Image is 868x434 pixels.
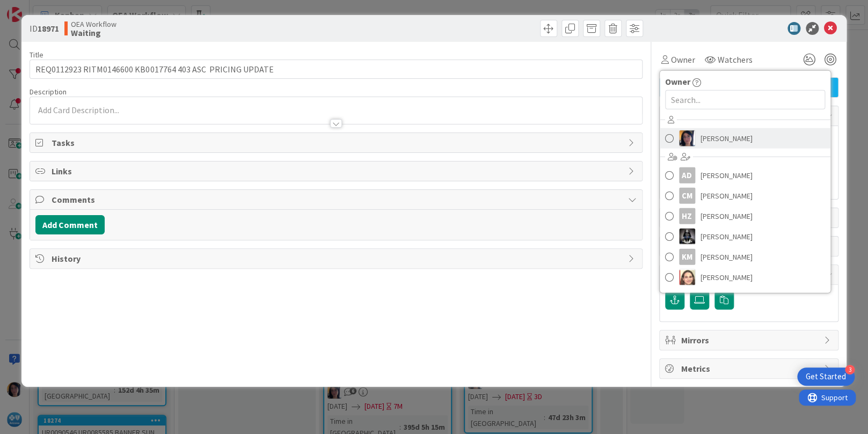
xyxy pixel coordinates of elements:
[30,60,642,79] input: type card name here...
[845,365,855,374] div: 3
[671,53,695,66] span: Owner
[679,167,695,183] div: AD
[679,130,695,146] img: TC
[701,269,753,285] span: [PERSON_NAME]
[701,167,753,183] span: [PERSON_NAME]
[660,267,830,288] a: LT[PERSON_NAME]
[701,188,753,204] span: [PERSON_NAME]
[679,208,695,224] div: HZ
[701,249,753,265] span: [PERSON_NAME]
[30,50,43,60] label: Title
[681,334,819,347] span: Mirrors
[660,186,830,206] a: CM[PERSON_NAME]
[665,75,690,88] span: Owner
[679,249,695,265] div: KM
[30,87,67,97] span: Description
[679,229,695,245] img: KG
[660,288,830,308] a: ME[PERSON_NAME]
[71,28,116,37] b: Waiting
[52,193,622,206] span: Comments
[679,269,695,285] img: LT
[35,215,105,234] button: Add Comment
[701,130,753,146] span: [PERSON_NAME]
[71,20,116,28] span: OEA Workflow
[806,371,846,382] div: Get Started
[679,188,695,204] div: CM
[718,53,753,66] span: Watchers
[52,136,622,149] span: Tasks
[701,229,753,245] span: [PERSON_NAME]
[660,128,830,149] a: TC[PERSON_NAME]
[52,165,622,178] span: Links
[701,208,753,224] span: [PERSON_NAME]
[797,367,855,386] div: Open Get Started checklist, remaining modules: 3
[665,90,825,109] input: Search...
[23,2,49,14] span: Support
[30,22,59,35] span: ID
[52,252,622,265] span: History
[660,206,830,226] a: HZ[PERSON_NAME]
[681,362,819,375] span: Metrics
[38,23,59,34] b: 18971
[660,165,830,186] a: AD[PERSON_NAME]
[660,247,830,267] a: KM[PERSON_NAME]
[660,226,830,247] a: KG[PERSON_NAME]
